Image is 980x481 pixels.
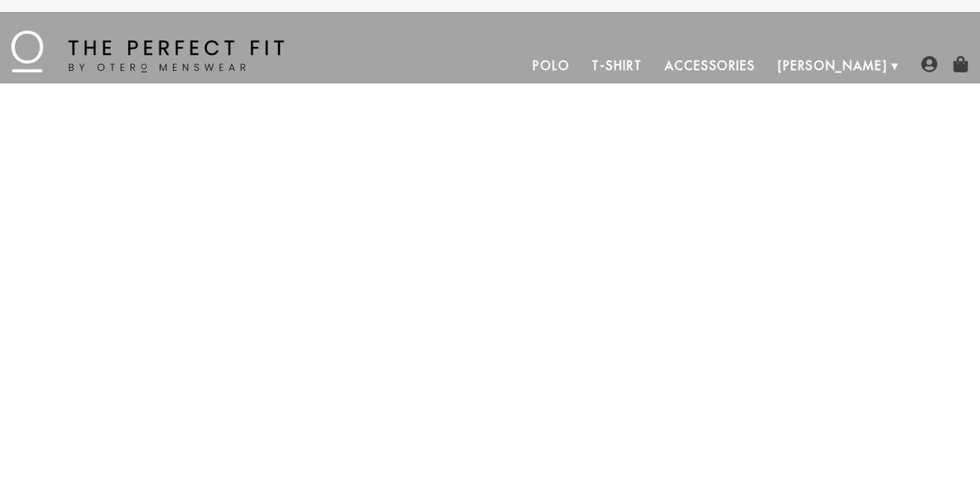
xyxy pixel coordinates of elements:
img: user-account-icon.png [921,56,938,72]
a: [PERSON_NAME] [767,48,899,84]
a: T-Shirt [581,48,653,84]
a: Accessories [654,48,767,84]
img: shopping-bag-icon.png [952,56,969,72]
img: The Perfect Fit - by Otero Menswear - Logo [11,31,284,72]
a: Polo [522,48,581,84]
